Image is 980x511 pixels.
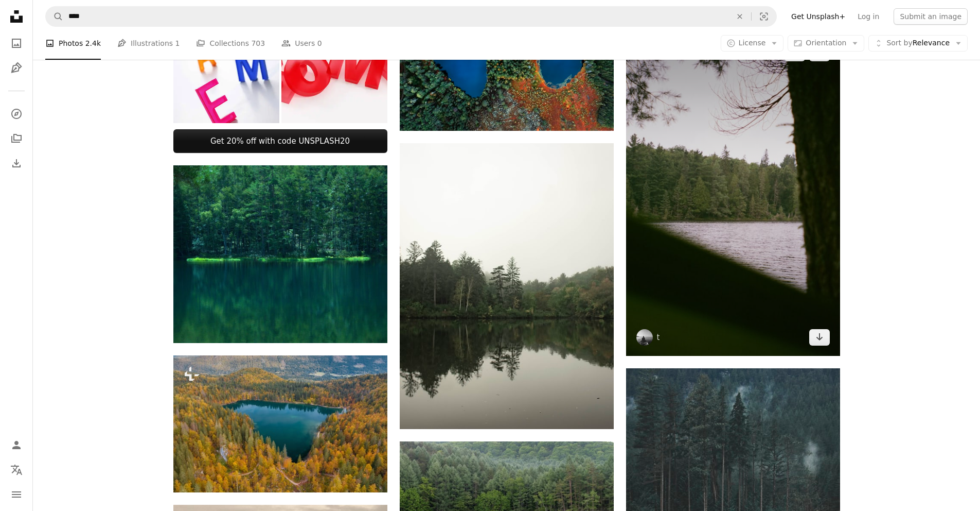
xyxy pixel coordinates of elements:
[317,38,322,49] span: 0
[626,191,840,200] a: a lake surrounded by trees
[45,6,777,27] form: Find visuals sitewide
[809,329,830,346] a: Download
[6,435,27,455] a: Log in / Sign up
[117,27,180,60] a: Illustrations 1
[6,33,27,54] a: Photos
[6,128,27,149] a: Collections
[788,35,864,52] button: Orientation
[173,165,387,343] img: a body of water with trees around it
[6,153,27,174] a: Download History
[626,35,840,356] img: a lake surrounded by trees
[173,17,279,123] img: Alphabets
[251,38,265,49] span: 703
[739,39,766,47] span: License
[728,7,751,26] button: Clear
[752,7,776,26] button: Visual search
[851,8,885,25] a: Log in
[400,143,614,429] img: a body of water surrounded by a forest
[6,58,27,78] a: Illustrations
[6,6,27,29] a: Home — Unsplash
[6,459,27,480] button: Language
[886,39,912,47] span: Sort by
[281,27,322,60] a: Users 0
[173,355,387,492] img: an aerial view of a lake surrounded by trees
[894,8,968,25] button: Submit an image
[785,8,851,25] a: Get Unsplash+
[657,332,660,343] a: t
[281,17,387,123] img: Luxury glass red inscription home on grey podium, soft light, front view smooth background, 3d re...
[196,27,265,60] a: Collections 703
[721,35,784,52] button: License
[6,484,27,505] button: Menu
[6,104,27,124] a: Explore
[868,35,968,52] button: Sort byRelevance
[806,39,846,47] span: Orientation
[636,329,653,346] img: Go to t's profile
[173,129,387,153] a: Get 20% off with code UNSPLASH20
[46,7,63,26] button: Search Unsplash
[886,38,950,48] span: Relevance
[175,38,180,49] span: 1
[400,281,614,291] a: a body of water surrounded by a forest
[173,249,387,259] a: a body of water with trees around it
[173,419,387,428] a: an aerial view of a lake surrounded by trees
